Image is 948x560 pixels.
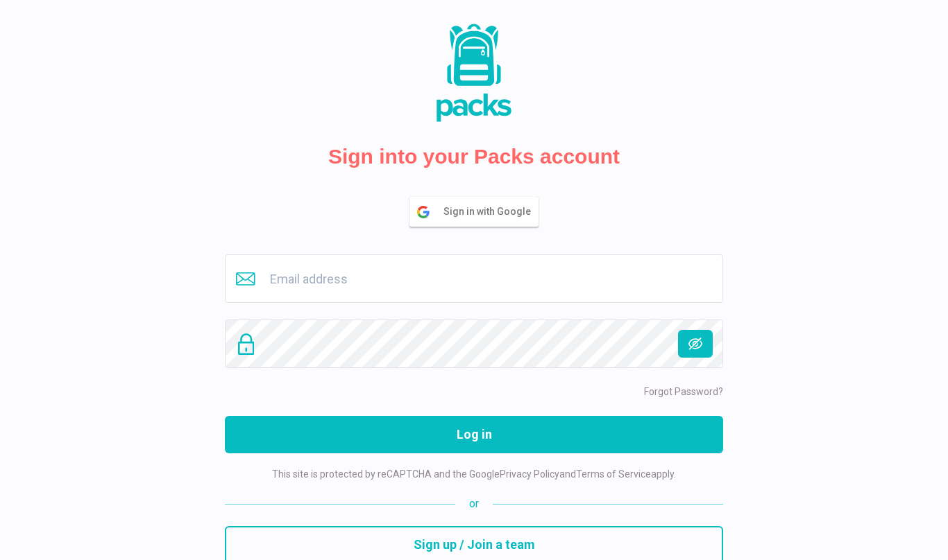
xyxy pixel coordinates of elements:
a: Forgot Password? [644,386,723,397]
span: Sign in with Google [443,198,538,226]
a: Privacy Policy [500,469,559,480]
img: Packs Logo [405,21,543,125]
span: or [455,496,493,512]
button: Log in [225,416,723,453]
a: Terms of Service [576,469,651,480]
input: Email address [225,254,723,303]
p: This site is protected by reCAPTCHA and the Google and apply. [272,467,676,482]
h2: Sign into your Packs account [328,144,620,169]
button: Sign in with Google [409,197,539,227]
